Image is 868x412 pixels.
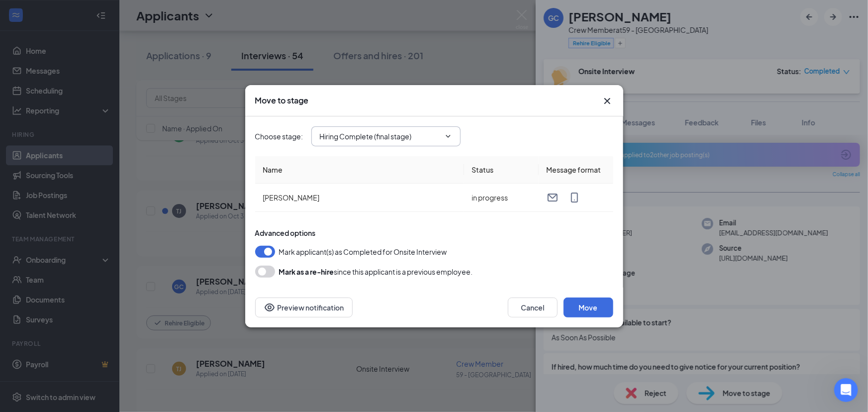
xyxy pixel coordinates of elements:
[279,266,473,278] div: since this applicant is a previous employee.
[834,378,858,402] iframe: Intercom live chat
[539,156,613,184] th: Message format
[279,246,447,258] span: Mark applicant(s) as Completed for Onsite Interview
[464,184,539,212] td: in progress
[444,132,452,140] svg: ChevronDown
[264,302,276,313] svg: Eye
[263,193,320,202] span: [PERSON_NAME]
[564,298,613,317] button: Move
[279,267,334,276] b: Mark as a re-hire
[508,298,558,317] button: Cancel
[569,192,580,204] svg: MobileSms
[601,95,613,107] button: Close
[255,156,464,184] th: Name
[255,131,303,142] span: Choose stage :
[255,228,613,238] div: Advanced options
[601,95,613,107] svg: Cross
[255,298,353,317] button: Preview notificationEye
[464,156,539,184] th: Status
[255,95,309,106] h3: Move to stage
[547,192,559,204] svg: Email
